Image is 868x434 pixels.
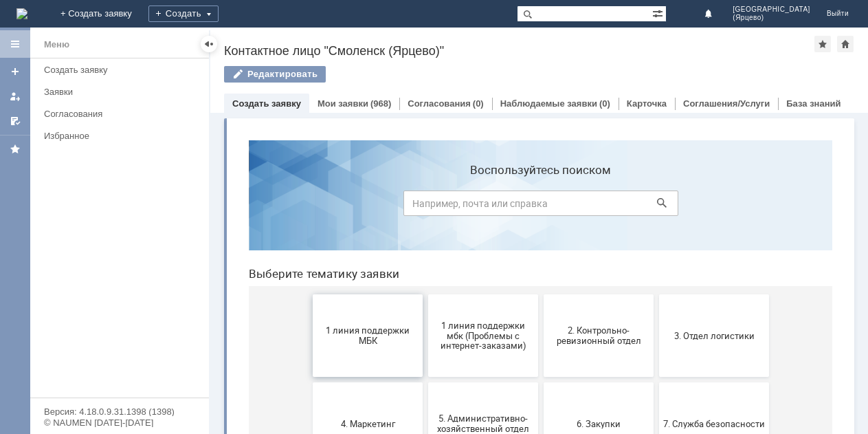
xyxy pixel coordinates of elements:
[16,8,27,19] a: Перейти на домашнюю страницу
[201,36,217,52] div: Скрыть меню
[166,34,441,47] label: Воспользуйтесь поиском
[44,407,195,416] div: Версия: 4.18.0.9.31.1398 (1398)
[190,253,300,336] button: 5. Административно-хозяйственный отдел
[44,87,201,97] div: Заявки
[38,81,206,102] a: Заявки
[4,61,26,83] a: Создать заявку
[306,341,416,424] button: Бухгалтерия (для мбк)
[4,110,26,132] a: Мои согласования
[306,165,416,248] button: 2. Контрольно-ревизионный отдел
[370,98,391,109] div: (968)
[38,59,206,80] a: Создать заявку
[75,341,185,424] button: 8. Отдел качества
[75,253,185,336] button: 4. Маркетинг
[38,103,206,124] a: Согласования
[194,372,296,393] span: 9. Отдел-ИТ (Для МБК и Пекарни)
[652,6,666,19] span: Расширенный поиск
[733,14,810,22] span: (Ярцево)
[75,165,185,248] button: 1 линия поддержки МБК
[683,98,770,109] a: Соглашения/Услуги
[310,289,412,299] span: 6. Закупки
[425,289,527,299] span: 7. Служба безопасности
[627,98,667,109] a: Карточка
[44,36,69,53] div: Меню
[224,44,814,58] div: Контактное лицо "Смоленск (Ярцево)"
[599,98,610,109] div: (0)
[232,98,301,109] a: Создать заявку
[194,191,296,221] span: 1 линия поддержки мбк (Проблемы с интернет-заказами)
[837,36,854,52] div: Сделать домашней страницей
[16,8,27,19] img: logo
[4,85,26,107] a: Мои заявки
[44,65,201,75] div: Создать заявку
[190,165,300,248] button: 1 линия поддержки мбк (Проблемы с интернет-заказами)
[44,418,195,427] div: © NAUMEN [DATE]-[DATE]
[148,6,219,22] div: Создать
[500,98,597,109] a: Наблюдаемые заявки
[194,284,296,305] span: 5. Административно-хозяйственный отдел
[44,109,201,119] div: Согласования
[425,201,527,211] span: 3. Отдел логистики
[79,289,181,299] span: 4. Маркетинг
[814,36,831,52] div: Добавить в избранное
[11,138,594,151] header: Выберите тематику заявки
[318,98,368,109] a: Мои заявки
[421,341,531,424] button: Отдел ИТ (1С)
[166,61,441,87] input: Например, почта или справка
[190,341,300,424] button: 9. Отдел-ИТ (Для МБК и Пекарни)
[310,196,412,217] span: 2. Контрольно-ревизионный отдел
[421,165,531,248] button: 3. Отдел логистики
[425,377,527,387] span: Отдел ИТ (1С)
[733,6,810,14] span: [GEOGRAPHIC_DATA]
[310,377,412,387] span: Бухгалтерия (для мбк)
[79,377,181,387] span: 8. Отдел качества
[786,98,841,109] a: База знаний
[79,196,181,217] span: 1 линия поддержки МБК
[473,98,484,109] div: (0)
[306,253,416,336] button: 6. Закупки
[421,253,531,336] button: 7. Служба безопасности
[44,131,186,141] div: Избранное
[408,98,471,109] a: Согласования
